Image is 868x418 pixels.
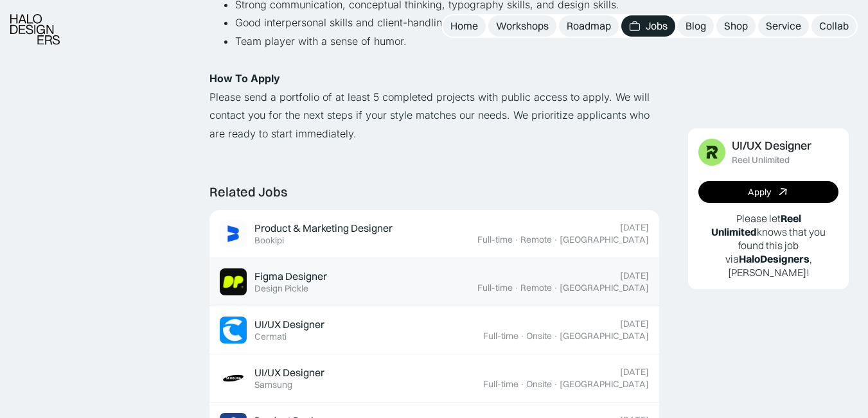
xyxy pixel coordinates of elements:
div: [DATE] [620,318,649,329]
div: Full-time [483,379,518,390]
img: Job Image [220,317,247,344]
div: Service [766,19,801,33]
a: Jobs [621,15,675,37]
img: Job Image [220,365,247,392]
a: Blog [678,15,714,37]
p: Please send a portfolio of at least 5 completed projects with public access to apply. We will con... [209,88,659,143]
a: Home [443,15,486,37]
div: Reel Unlimited [732,155,790,166]
div: Shop [724,19,748,33]
div: UI/UX Designer [254,318,324,331]
div: · [553,283,558,293]
div: · [553,379,558,390]
div: UI/UX Designer [254,366,324,379]
div: · [520,379,525,390]
div: [DATE] [620,367,649,378]
div: Roadmap [567,19,611,33]
div: Design Pickle [254,283,308,294]
div: Bookipi [254,235,284,246]
div: [GEOGRAPHIC_DATA] [560,283,649,293]
a: Collab [811,15,856,37]
div: · [520,331,525,342]
div: · [514,234,519,245]
div: Jobs [646,19,668,33]
div: · [553,331,558,342]
div: Remote [520,234,552,245]
li: Good interpersonal skills and client-handling experience. [235,13,659,32]
div: Home [450,19,478,33]
li: Team player with a sense of humor. [235,32,659,69]
div: Full-time [477,234,513,245]
div: [GEOGRAPHIC_DATA] [560,379,649,390]
img: Job Image [220,268,247,295]
div: Full-time [483,331,518,342]
a: Apply [698,181,838,203]
a: Workshops [488,15,556,37]
a: Job ImageUI/UX DesignerCermati[DATE]Full-time·Onsite·[GEOGRAPHIC_DATA] [209,306,659,354]
b: Reel Unlimited [711,212,801,238]
div: [DATE] [620,270,649,281]
div: UI/UX Designer [732,139,811,152]
b: HaloDesigners [739,252,810,265]
a: Service [758,15,809,37]
div: · [514,283,519,293]
div: Workshops [496,19,549,33]
p: ‍ [209,69,659,88]
div: [DATE] [620,222,649,233]
div: Apply [748,187,771,198]
div: Samsung [254,379,292,390]
div: · [553,234,558,245]
p: Please let knows that you found this job via , [PERSON_NAME]! [698,212,838,279]
img: Job Image [220,220,247,247]
div: Full-time [477,283,513,293]
a: Job ImageFigma DesignerDesign Pickle[DATE]Full-time·Remote·[GEOGRAPHIC_DATA] [209,258,659,306]
div: Cermati [254,331,287,342]
a: Roadmap [559,15,619,37]
div: Remote [520,283,552,293]
div: Collab [819,19,849,33]
a: Job ImageUI/UX DesignerSamsung[DATE]Full-time·Onsite·[GEOGRAPHIC_DATA] [209,354,659,403]
div: Related Jobs [209,184,287,200]
div: Onsite [526,331,552,342]
div: Product & Marketing Designer [254,222,393,235]
a: Job ImageProduct & Marketing DesignerBookipi[DATE]Full-time·Remote·[GEOGRAPHIC_DATA] [209,210,659,258]
img: Job Image [698,139,725,166]
div: Onsite [526,379,552,390]
a: Shop [716,15,756,37]
div: Blog [686,19,706,33]
div: [GEOGRAPHIC_DATA] [560,234,649,245]
div: Figma Designer [254,270,327,283]
strong: How To Apply [209,72,280,85]
div: [GEOGRAPHIC_DATA] [560,331,649,342]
